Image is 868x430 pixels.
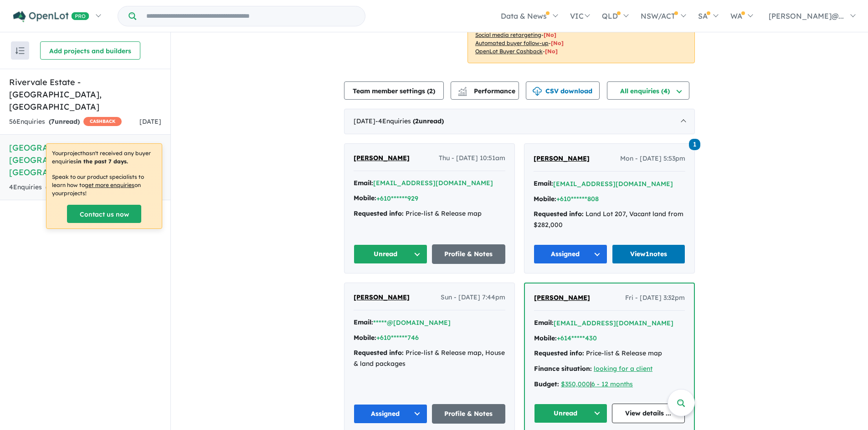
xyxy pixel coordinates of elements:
a: [PERSON_NAME] [534,153,590,164]
input: Try estate name, suburb, builder or developer [138,6,363,26]
button: Unread [534,404,607,423]
span: [DATE] [139,117,161,126]
span: [No] [545,48,558,55]
strong: Mobile: [534,334,557,342]
span: Sun - [DATE] 7:44pm [441,292,505,303]
a: View details ... [612,404,685,423]
a: [PERSON_NAME] [354,292,410,303]
strong: Requested info: [354,349,404,357]
button: Assigned [354,404,427,424]
strong: Email: [354,318,373,326]
button: Add projects and builders [40,41,140,60]
span: [PERSON_NAME] [534,293,590,302]
a: $350,000 [561,380,590,388]
a: Profile & Notes [432,244,506,264]
button: All enquiries (4) [607,81,689,100]
strong: ( unread) [49,117,80,126]
img: sort.svg [15,47,25,54]
button: Assigned [534,244,607,264]
a: [PERSON_NAME] [354,153,410,164]
span: 2 [415,117,419,125]
strong: ( unread) [46,183,77,191]
strong: Email: [534,319,554,327]
strong: Requested info: [354,209,404,218]
span: Thu - [DATE] 10:51am [439,153,505,164]
p: Your project hasn't received any buyer enquiries [52,149,156,166]
span: 2 [429,87,433,95]
span: Mon - [DATE] 5:53pm [620,153,685,164]
u: Automated buyer follow-up [475,40,549,46]
img: Openlot PRO Logo White [13,11,89,22]
h5: Rivervale Estate - [GEOGRAPHIC_DATA] , [GEOGRAPHIC_DATA] [9,76,161,113]
span: 1 [689,139,700,150]
a: Profile & Notes [432,404,506,424]
strong: Finance situation: [534,364,592,373]
strong: Requested info: [534,349,584,357]
span: [PERSON_NAME]@... [769,11,844,20]
span: [No] [544,31,556,38]
img: line-chart.svg [458,87,467,92]
img: bar-chart.svg [458,90,467,96]
span: Fri - [DATE] 3:32pm [625,293,685,304]
u: Social media retargeting [475,31,541,38]
span: [PERSON_NAME] [354,154,410,162]
span: 7 [51,117,55,126]
button: [EMAIL_ADDRESS][DOMAIN_NAME] [373,178,493,188]
button: Performance [451,81,519,100]
h5: [GEOGRAPHIC_DATA] - [GEOGRAPHIC_DATA] , [GEOGRAPHIC_DATA] [9,142,161,178]
a: View1notes [612,244,686,264]
div: [DATE] [344,109,695,134]
div: Price-list & Release map [354,208,505,219]
div: Price-list & Release map [534,348,685,359]
div: 4 Enquir ies [9,182,121,193]
span: CASHBACK [83,117,122,126]
strong: ( unread) [413,117,444,125]
button: Unread [354,244,427,264]
span: [PERSON_NAME] [354,293,410,301]
div: Price-list & Release map, House & land packages [354,348,505,369]
u: get more enquiries [85,182,134,188]
div: Land Lot 207, Vacant land from $282,000 [534,209,685,231]
button: CSV download [526,81,600,100]
a: [PERSON_NAME] [534,293,590,304]
b: in the past 7 days. [76,158,128,165]
strong: Mobile: [354,334,376,342]
img: download icon [533,87,542,96]
p: Speak to our product specialists to learn how to on your projects ! [52,173,156,197]
button: Team member settings (2) [344,81,444,100]
a: 6 - 12 months [591,380,633,388]
a: 1 [689,138,700,150]
span: [PERSON_NAME] [534,154,590,162]
u: OpenLot Buyer Cashback [475,48,543,55]
button: [EMAIL_ADDRESS][DOMAIN_NAME] [553,179,673,189]
span: [No] [551,40,564,46]
button: [EMAIL_ADDRESS][DOMAIN_NAME] [554,319,673,328]
div: 56 Enquir ies [9,116,122,127]
span: Performance [459,87,515,95]
div: | [534,379,685,390]
strong: Budget: [534,380,559,388]
strong: Email: [354,179,373,187]
strong: Email: [534,179,553,187]
strong: Mobile: [354,194,376,202]
a: looking for a client [594,364,652,373]
strong: Mobile: [534,195,556,203]
strong: Requested info: [534,210,584,218]
a: Contact us now [67,205,141,223]
span: - 4 Enquir ies [375,117,444,125]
